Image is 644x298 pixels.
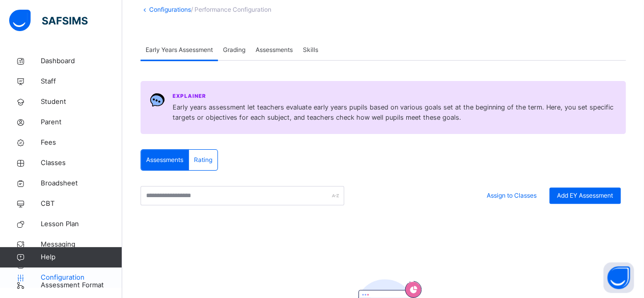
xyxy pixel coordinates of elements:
span: Lesson Plan [41,219,122,229]
span: Dashboard [41,56,122,66]
span: Parent [41,117,122,127]
span: Grading [223,45,245,55]
span: Early Years Assessment [146,45,213,55]
span: Rating [194,155,212,165]
button: Open asap [603,262,634,293]
span: Messaging [41,239,122,250]
span: Skills [303,45,318,55]
span: Assessments [146,155,183,165]
span: Broadsheet [41,178,122,188]
span: Fees [41,138,122,148]
span: Early years assessment let teachers evaluate early years pupils based on various goals set at the... [173,102,617,123]
span: Staff [41,76,122,87]
img: Chat.054c5d80b312491b9f15f6fadeacdca6.svg [150,92,165,107]
span: Configuration [41,273,122,283]
span: Student [41,97,122,107]
a: Configurations [149,6,191,13]
span: Help [41,252,122,262]
span: Classes [41,158,122,168]
span: Assessments [256,45,293,55]
span: Add EY Assessment [557,191,613,200]
span: Assign to Classes [487,191,537,200]
img: safsims [9,10,88,31]
span: / Performance Configuration [191,6,271,13]
span: Explainer [173,92,206,100]
span: CBT [41,199,122,209]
